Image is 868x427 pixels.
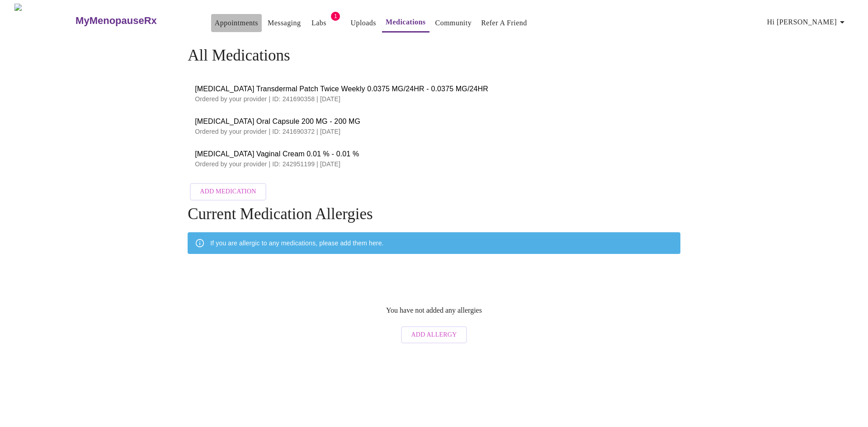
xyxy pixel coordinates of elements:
[195,127,673,136] p: Ordered by your provider | ID: 241690372 | [DATE]
[195,84,673,94] span: [MEDICAL_DATA] Transdermal Patch Twice Weekly 0.0375 MG/24HR - 0.0375 MG/24HR
[195,116,673,127] span: [MEDICAL_DATA] Oral Capsule 200 MG - 200 MG
[764,13,851,31] button: Hi [PERSON_NAME]
[14,4,75,38] img: MyMenopauseRx Logo
[477,14,531,32] button: Refer a Friend
[195,149,673,160] span: [MEDICAL_DATA] Vaginal Cream 0.01 % - 0.01 %
[75,5,193,37] a: MyMenopauseRx
[481,17,527,29] a: Refer a Friend
[382,13,429,33] button: Medications
[210,235,383,251] div: If you are allergic to any medications, please add them here.
[195,160,673,169] p: Ordered by your provider | ID: 242951199 | [DATE]
[401,326,467,344] button: Add Allergy
[347,14,380,32] button: Uploads
[411,329,457,341] span: Add Allergy
[75,15,157,27] h3: MyMenopauseRx
[200,186,256,197] span: Add Medication
[386,16,426,28] a: Medications
[211,14,262,32] button: Appointments
[304,14,333,32] button: Labs
[268,17,301,29] a: Messaging
[432,14,476,32] button: Community
[188,47,680,65] h4: All Medications
[767,16,848,28] span: Hi [PERSON_NAME]
[331,12,340,21] span: 1
[350,17,376,29] a: Uploads
[215,17,258,29] a: Appointments
[195,94,673,103] p: Ordered by your provider | ID: 241690358 | [DATE]
[188,205,680,223] h4: Current Medication Allergies
[435,17,472,29] a: Community
[190,183,266,201] button: Add Medication
[386,306,482,314] p: You have not added any allergies
[264,14,304,32] button: Messaging
[311,17,326,29] a: Labs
